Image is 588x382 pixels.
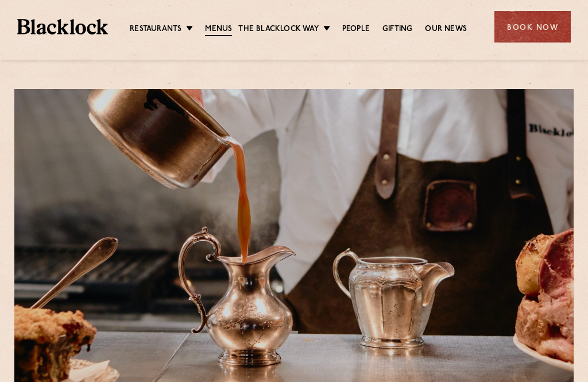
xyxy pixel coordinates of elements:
img: BL_Textured_Logo-footer-cropped.svg [17,19,108,34]
a: Restaurants [130,24,181,35]
div: Book Now [494,11,571,43]
a: The Blacklock Way [238,24,318,35]
a: Gifting [382,24,412,35]
a: People [342,24,370,35]
a: Menus [205,24,232,36]
a: Our News [425,24,467,35]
